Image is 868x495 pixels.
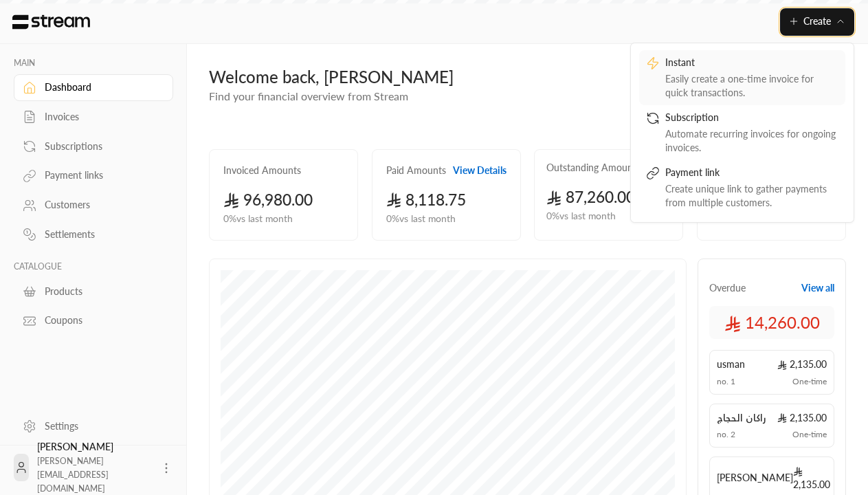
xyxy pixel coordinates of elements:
div: Instant [665,56,838,72]
span: no. 1 [717,376,735,387]
div: Payment link [665,166,838,182]
span: 0 % vs last month [386,212,456,226]
button: View all [801,281,834,295]
h2: Invoiced Amounts [223,164,301,177]
button: View Details [453,164,507,177]
div: Settlements [45,228,156,241]
div: Easily create a one-time invoice for quick transactions. [665,72,838,100]
a: Settlements [14,221,173,248]
p: CATALOGUE [14,261,173,272]
a: Invoices [14,104,173,131]
a: Customers [14,192,173,219]
span: 87,260.00 [546,188,636,206]
a: Dashboard [14,74,173,101]
span: راكان الحجاج [717,411,766,425]
a: SubscriptionAutomate recurring invoices for ongoing invoices. [639,105,845,160]
a: Settings [14,412,173,439]
a: Payment linkCreate unique link to gather payments from multiple customers. [639,160,845,215]
a: Payment links [14,162,173,189]
h2: Outstanding Amounts [546,161,641,175]
span: One-time [792,429,827,440]
div: Create unique link to gather payments from multiple customers. [665,182,838,210]
span: 2,135.00 [793,464,830,492]
span: 2,135.00 [777,357,827,371]
span: no. 2 [717,429,735,440]
button: Create [780,8,854,36]
div: Payment links [45,168,156,182]
span: usman [717,357,745,371]
span: Overdue [709,281,746,295]
a: Subscriptions [14,133,173,159]
span: [PERSON_NAME][EMAIL_ADDRESS][DOMAIN_NAME] [37,456,109,494]
a: Products [14,278,173,305]
div: Settings [45,419,156,433]
div: Customers [45,198,156,212]
div: Welcome back, [PERSON_NAME] [209,66,846,88]
div: Products [45,285,156,298]
div: Subscriptions [45,140,156,153]
div: Dashboard [45,80,156,94]
span: 14,260.00 [724,311,820,333]
h2: Paid Amounts [386,164,446,177]
span: 96,980.00 [223,190,313,209]
a: Coupons [14,307,173,334]
div: Subscription [665,111,838,127]
div: Automate recurring invoices for ongoing invoices. [665,127,838,155]
div: Invoices [45,110,156,124]
span: One-time [792,376,827,387]
a: InstantEasily create a one-time invoice for quick transactions. [639,50,845,105]
span: 8,118.75 [386,190,467,209]
span: Create [803,15,831,27]
div: Coupons [45,313,156,327]
p: MAIN [14,58,173,69]
img: Logo [11,14,91,30]
span: 0 % vs last month [223,212,293,226]
span: [PERSON_NAME] [717,471,793,485]
span: 2,135.00 [777,411,827,425]
span: Find your financial overview from Stream [209,89,408,102]
span: 0 % vs last month [546,209,616,223]
div: [PERSON_NAME] [37,440,151,495]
